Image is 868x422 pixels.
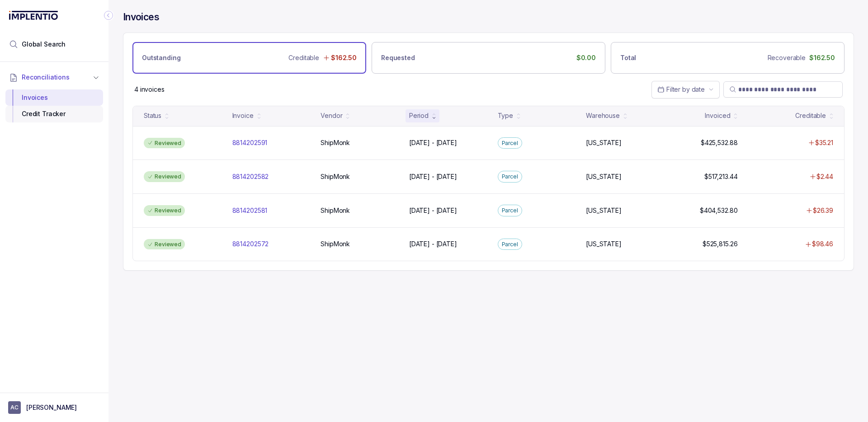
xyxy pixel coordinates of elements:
[576,53,596,62] p: $0.00
[816,172,833,181] p: $2.44
[409,239,457,249] p: [DATE] - [DATE]
[502,172,518,181] p: Parcel
[331,53,357,62] p: $162.50
[144,138,185,149] div: Reviewed
[502,240,518,249] p: Parcel
[813,206,833,215] p: $26.39
[321,138,350,147] p: ShipMonk
[502,206,518,215] p: Parcel
[5,67,103,87] button: Reconciliations
[8,401,21,414] span: User initials
[5,88,103,124] div: Reconciliations
[22,73,70,82] span: Reconciliations
[381,53,415,62] p: Requested
[502,139,518,148] p: Parcel
[232,206,268,215] p: 8814202581
[704,172,737,181] p: $517,213.44
[13,106,96,122] div: Credit Tracker
[586,138,622,147] p: [US_STATE]
[651,81,720,98] button: Date Range Picker
[586,206,622,215] p: [US_STATE]
[705,111,730,120] div: Invoiced
[232,172,269,181] p: 8814202582
[144,171,185,182] div: Reviewed
[321,111,342,120] div: Vendor
[321,172,350,181] p: ShipMonk
[657,85,705,94] search: Date Range Picker
[586,239,622,249] p: [US_STATE]
[586,172,622,181] p: [US_STATE]
[768,53,806,62] p: Recoverable
[586,111,620,120] div: Warehouse
[409,111,429,120] div: Period
[134,85,165,94] div: Remaining page entries
[22,40,66,49] span: Global Search
[288,53,319,62] p: Creditable
[701,138,737,147] p: $425,532.88
[795,111,826,120] div: Creditable
[232,138,268,147] p: 8814202591
[232,111,254,120] div: Invoice
[321,239,350,249] p: ShipMonk
[26,403,77,412] p: [PERSON_NAME]
[144,239,185,250] div: Reviewed
[700,206,737,215] p: $404,532.80
[409,206,457,215] p: [DATE] - [DATE]
[13,89,96,106] div: Invoices
[620,53,636,62] p: Total
[703,239,737,249] p: $525,815.26
[321,206,350,215] p: ShipMonk
[809,53,835,62] p: $162.50
[409,138,457,147] p: [DATE] - [DATE]
[134,85,165,94] p: 4 invoices
[232,239,269,249] p: 8814202572
[103,10,114,21] div: Collapse Icon
[144,205,185,216] div: Reviewed
[8,401,100,414] button: User initials[PERSON_NAME]
[144,111,161,120] div: Status
[498,111,513,120] div: Type
[812,239,833,249] p: $98.46
[409,172,457,181] p: [DATE] - [DATE]
[123,11,159,23] h4: Invoices
[815,138,833,147] p: $35.21
[142,53,180,62] p: Outstanding
[666,85,705,93] span: Filter by date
